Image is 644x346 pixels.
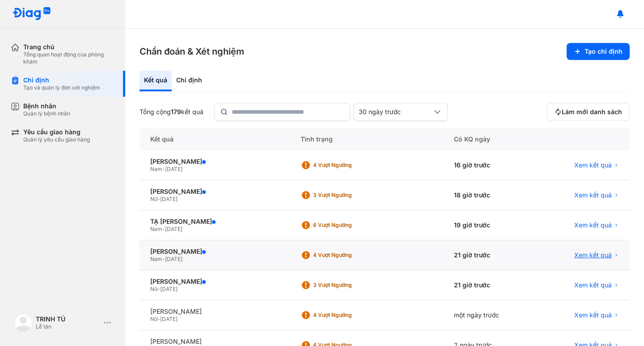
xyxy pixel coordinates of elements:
[313,162,385,169] div: 4 Vượt ngưỡng
[574,311,612,319] span: Xem kết quả
[140,128,290,150] div: Kết quả
[313,192,385,199] div: 3 Vượt ngưỡng
[313,312,385,319] div: 4 Vượt ngưỡng
[150,218,279,226] div: TẠ [PERSON_NAME]
[443,300,537,330] div: một ngày trước
[443,150,537,180] div: 16 giờ trước
[574,251,612,259] span: Xem kết quả
[172,71,207,91] div: Chỉ định
[150,166,162,172] span: Nam
[150,278,279,286] div: [PERSON_NAME]
[150,316,157,322] span: Nữ
[567,43,630,60] button: Tạo chỉ định
[443,240,537,270] div: 21 giờ trước
[150,337,279,346] div: [PERSON_NAME]
[150,286,157,292] span: Nữ
[150,226,162,232] span: Nam
[157,196,160,202] span: -
[160,286,178,292] span: [DATE]
[443,180,537,210] div: 18 giờ trước
[574,161,612,169] span: Xem kết quả
[23,76,100,84] div: Chỉ định
[140,45,244,58] h3: Chẩn đoán & Xét nghiệm
[23,110,70,117] div: Quản lý bệnh nhân
[160,316,178,322] span: [DATE]
[547,103,630,121] button: Làm mới danh sách
[23,51,114,65] div: Tổng quan hoạt động của phòng khám
[36,323,100,330] div: Lễ tân
[140,71,172,91] div: Kết quả
[150,158,279,166] div: [PERSON_NAME]
[165,226,182,232] span: [DATE]
[13,7,51,21] img: logo
[574,221,612,229] span: Xem kết quả
[157,316,160,322] span: -
[150,256,162,262] span: Nam
[359,108,432,116] div: 30 ngày trước
[162,166,165,172] span: -
[150,308,279,316] div: [PERSON_NAME]
[313,252,385,259] div: 4 Vượt ngưỡng
[574,281,612,289] span: Xem kết quả
[290,128,443,150] div: Tình trạng
[171,108,181,115] span: 179
[162,226,165,232] span: -
[162,256,165,262] span: -
[443,270,537,300] div: 21 giờ trước
[165,166,182,172] span: [DATE]
[562,108,622,116] span: Làm mới danh sách
[23,136,90,143] div: Quản lý yêu cầu giao hàng
[23,102,70,110] div: Bệnh nhân
[313,222,385,229] div: 6 Vượt ngưỡng
[140,108,203,116] div: Tổng cộng kết quả
[574,191,612,199] span: Xem kết quả
[150,248,279,256] div: [PERSON_NAME]
[157,286,160,292] span: -
[14,314,32,332] img: logo
[23,84,100,91] div: Tạo và quản lý đơn xét nghiệm
[313,282,385,289] div: 3 Vượt ngưỡng
[23,128,90,136] div: Yêu cầu giao hàng
[150,196,157,202] span: Nữ
[165,256,182,262] span: [DATE]
[443,128,537,150] div: Có KQ ngày
[36,315,100,323] div: TRINH TÚ
[160,196,178,202] span: [DATE]
[23,43,114,51] div: Trang chủ
[150,188,279,196] div: [PERSON_NAME]
[443,210,537,240] div: 19 giờ trước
